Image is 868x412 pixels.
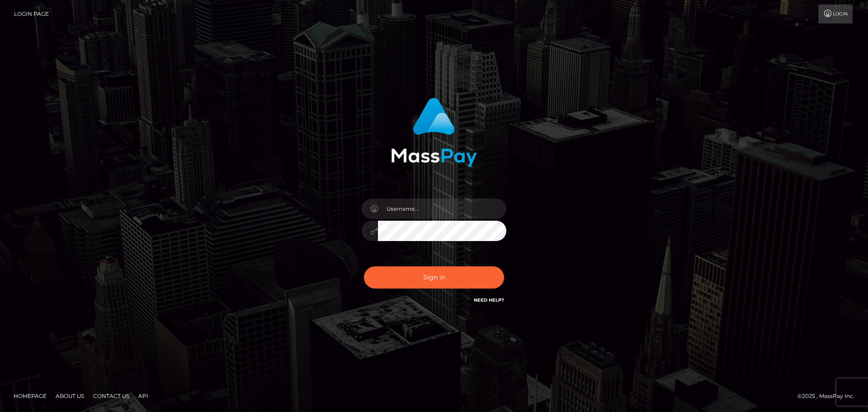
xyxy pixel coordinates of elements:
div: © 2025 , MassPay Inc. [797,391,861,401]
a: Login Page [14,5,49,24]
img: MassPay Login [391,98,477,167]
a: Need Help? [474,297,504,303]
a: Homepage [10,389,50,403]
a: Contact Us [90,389,133,403]
a: Login [818,5,853,24]
input: Username... [378,199,506,219]
button: Sign in [364,266,504,289]
a: API [135,389,152,403]
a: About Us [52,389,88,403]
